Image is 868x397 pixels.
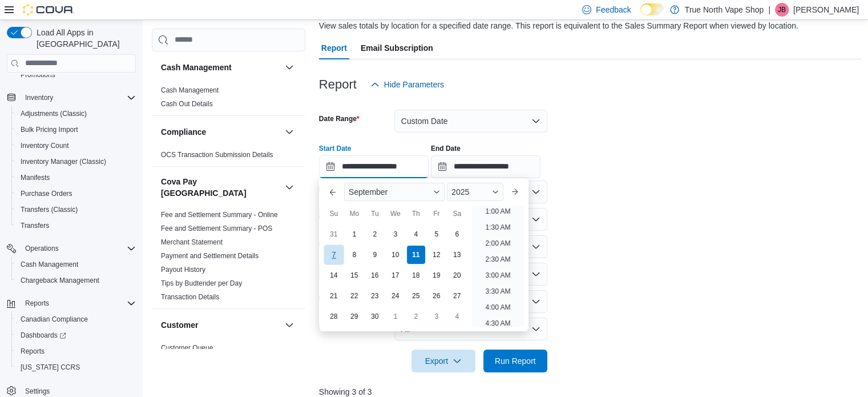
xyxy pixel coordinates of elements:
[345,287,364,305] div: day-22
[448,307,466,326] div: day-4
[16,274,104,287] a: Chargeback Management
[21,189,72,198] span: Purchase Orders
[21,296,54,310] button: Reports
[21,242,63,255] button: Operations
[161,99,213,109] span: Cash Out Details
[407,204,425,223] div: Th
[448,225,466,243] div: day-6
[531,242,540,251] button: Open list of options
[407,266,425,284] div: day-18
[361,37,433,59] span: Email Subscription
[161,224,272,232] a: Fee and Settlement Summary - POS
[481,284,515,298] li: 3:30 AM
[161,176,280,199] h3: Cova Pay [GEOGRAPHIC_DATA]
[21,347,45,356] span: Reports
[16,68,136,82] span: Promotions
[152,208,305,308] div: Cova Pay [GEOGRAPHIC_DATA]
[531,215,540,224] button: Open list of options
[11,256,140,272] button: Cash Management
[407,225,425,243] div: day-4
[16,328,136,342] span: Dashboards
[324,183,342,201] button: Previous Month
[16,68,60,82] a: Promotions
[161,265,205,274] span: Payout History
[16,258,83,271] a: Cash Management
[282,61,296,74] button: Cash Management
[16,219,136,232] span: Transfers
[21,276,99,285] span: Chargeback Management
[16,107,91,121] a: Adjustments (Classic)
[325,287,343,305] div: day-21
[366,266,384,284] div: day-16
[161,292,219,302] span: Transaction Details
[451,187,469,197] span: 2025
[11,343,140,359] button: Reports
[21,363,80,372] span: [US_STATE] CCRS
[506,183,524,201] button: Next month
[366,204,384,223] div: Tu
[366,73,449,96] button: Hide Parameters
[11,67,140,83] button: Promotions
[161,251,259,260] span: Payment and Settlement Details
[481,204,515,218] li: 1:00 AM
[161,238,223,246] a: Merchant Statement
[25,387,50,396] span: Settings
[685,3,764,17] p: True North Vape Shop
[21,173,50,182] span: Manifests
[11,272,140,288] button: Chargeback Management
[161,319,280,331] button: Customer
[161,62,232,73] h3: Cash Management
[345,204,364,223] div: Mo
[386,225,405,243] div: day-3
[481,300,515,314] li: 4:00 AM
[16,258,136,271] span: Cash Management
[152,341,305,359] div: Customer
[16,344,49,358] a: Reports
[11,186,140,202] button: Purchase Orders
[161,62,280,73] button: Cash Management
[344,183,445,201] div: Button. Open the month selector. September is currently selected.
[21,70,55,79] span: Promotions
[640,3,664,15] input: Dark Mode
[32,27,136,50] span: Load All Apps in [GEOGRAPHIC_DATA]
[325,225,343,243] div: day-31
[16,107,136,121] span: Adjustments (Classic)
[481,252,515,266] li: 2:30 AM
[16,274,136,287] span: Chargeback Management
[324,224,467,327] div: September, 2025
[282,181,296,194] button: Cova Pay [GEOGRAPHIC_DATA]
[161,279,242,288] span: Tips by Budtender per Day
[325,307,343,326] div: day-28
[324,244,344,264] div: day-7
[23,4,74,15] img: Cova
[472,206,524,327] ul: Time
[16,139,74,153] a: Inventory Count
[319,20,798,32] div: View sales totals by location for a specified date range. This report is equivalent to the Sales ...
[793,3,859,17] p: [PERSON_NAME]
[11,202,140,218] button: Transfers (Classic)
[11,154,140,170] button: Inventory Manager (Classic)
[349,187,387,197] span: September
[596,4,631,15] span: Feedback
[325,204,343,223] div: Su
[152,83,305,115] div: Cash Management
[16,344,136,358] span: Reports
[321,37,347,59] span: Report
[16,155,111,169] a: Inventory Manager (Classic)
[21,91,136,105] span: Inventory
[531,187,540,197] button: Open list of options
[161,238,223,247] span: Merchant Statement
[16,360,136,374] span: Washington CCRS
[161,344,213,352] a: Customer Queue
[25,244,59,253] span: Operations
[319,114,360,123] label: Date Range
[16,171,54,185] a: Manifests
[448,246,466,264] div: day-13
[345,266,364,284] div: day-15
[16,187,77,200] a: Purchase Orders
[161,126,206,138] h3: Compliance
[152,148,305,166] div: Compliance
[431,155,540,178] input: Press the down key to open a popover containing a calendar.
[345,307,364,326] div: day-29
[418,350,469,372] span: Export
